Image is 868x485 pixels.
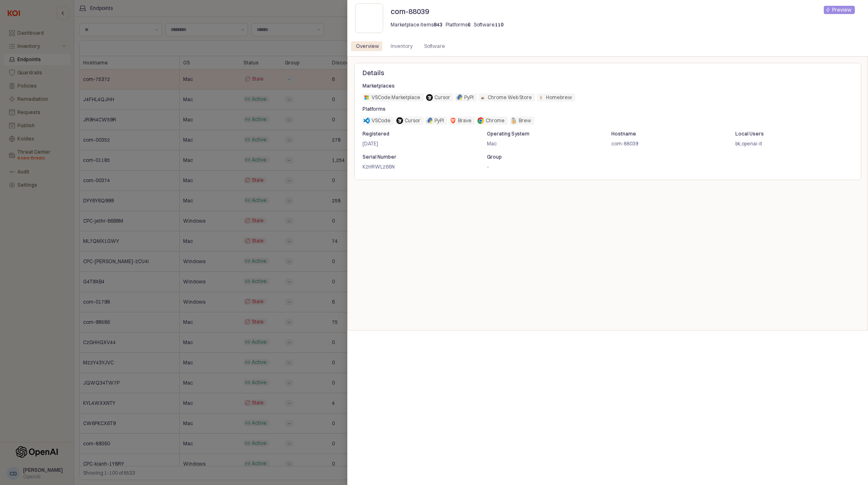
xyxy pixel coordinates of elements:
[467,21,470,28] strong: 6
[474,21,503,29] p: Software
[391,41,413,51] div: Inventory
[519,116,531,125] div: Brew
[487,153,593,161] p: Group
[372,93,420,102] div: VSCode Marketplace
[458,116,472,125] div: Brave
[486,116,505,125] div: Chrome
[546,93,572,102] div: Homebrew
[464,93,474,102] div: PyPI
[362,130,468,138] p: Registered
[495,21,503,28] strong: 110
[362,163,468,171] p: K2HRWL266N
[356,41,379,51] div: Overview
[434,116,444,125] div: PyPI
[362,68,853,78] p: Details
[405,116,420,125] div: Cursor
[419,41,450,51] div: Software
[391,21,442,29] p: Marketplace items
[611,140,717,147] p: com-88039
[362,140,468,147] p: [DATE]
[446,21,470,29] p: Platforms
[735,130,841,138] p: Local Users
[362,82,480,90] p: Marketplaces
[351,41,384,51] div: Overview
[832,6,851,14] div: Preview
[487,140,593,147] p: Mac
[434,21,442,28] strong: 843
[611,130,717,138] p: Hostname
[488,93,532,102] div: Chrome Web Store
[362,153,468,161] p: Serial Number
[424,41,445,51] div: Software
[362,105,480,113] p: Platforms
[386,41,417,51] div: Inventory
[372,116,391,125] div: VSCode
[735,140,841,147] p: bk,openai-it
[434,93,450,102] div: Cursor
[487,130,593,138] p: Operating System
[487,163,593,171] p: -
[391,6,585,17] p: com-88039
